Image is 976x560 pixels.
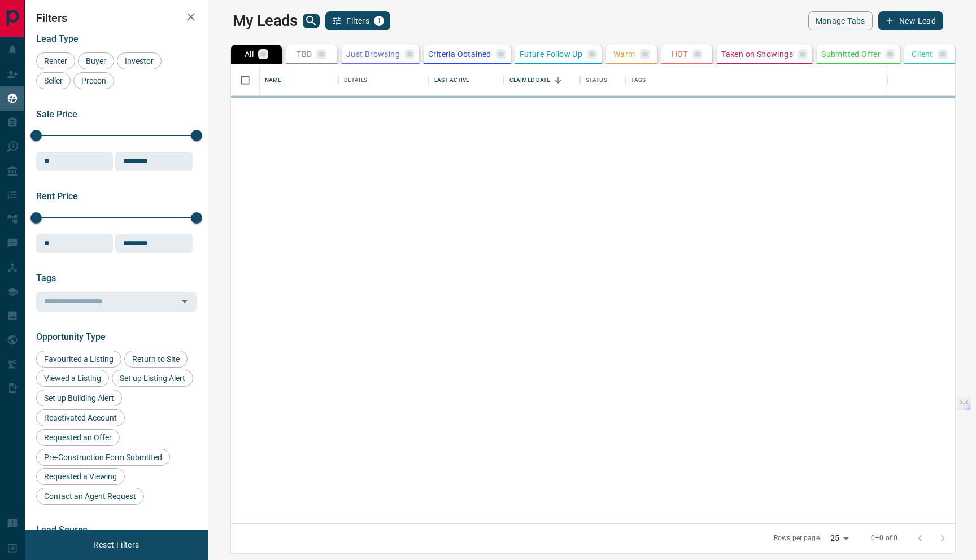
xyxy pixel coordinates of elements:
p: Future Follow Up [520,50,582,58]
div: Buyer [78,53,114,69]
p: Criteria Obtained [428,50,491,58]
div: Last Active [434,64,469,96]
button: New Lead [878,11,943,30]
span: Renter [40,56,71,65]
p: TBD [297,50,312,58]
span: Lead Source [36,524,88,535]
div: Details [344,64,367,96]
button: Reset Filters [86,535,146,554]
span: Rent Price [36,191,78,202]
span: Return to Site [128,355,184,364]
div: Last Active [429,64,504,96]
p: All [245,50,254,58]
button: search button [303,14,320,28]
div: Viewed a Listing [36,370,109,387]
button: Filters1 [325,11,390,30]
div: Set up Listing Alert [112,370,193,387]
h2: Filters [36,11,197,25]
span: Favourited a Listing [40,355,117,364]
span: Sale Price [36,109,77,120]
span: Viewed a Listing [40,374,105,383]
div: Pre-Construction Form Submitted [36,449,170,466]
span: Requested a Viewing [40,472,121,481]
div: Name [259,64,338,96]
span: Set up Building Alert [40,393,118,403]
div: Tags [625,64,926,96]
p: Just Browsing [346,50,400,58]
div: Claimed Date [504,64,580,96]
div: 25 [826,530,853,546]
span: Opportunity Type [36,331,106,342]
div: Status [580,64,625,96]
div: Investor [117,53,162,69]
span: Set up Listing Alert [116,374,189,383]
div: Claimed Date [509,64,551,96]
p: HOT [672,50,688,58]
button: Manage Tabs [808,11,873,30]
p: Taken on Showings [721,50,793,58]
div: Set up Building Alert [36,390,122,406]
span: Contact an Agent Request [40,492,140,501]
h1: My Leads [233,12,298,30]
div: Favourited a Listing [36,351,121,368]
div: Reactivated Account [36,409,125,426]
div: Name [265,64,282,96]
div: Renter [36,53,75,69]
span: Seller [40,76,67,85]
span: Buyer [82,56,110,65]
div: Seller [36,72,71,89]
div: Requested a Viewing [36,468,125,485]
span: Investor [121,56,158,65]
div: Return to Site [124,351,188,368]
span: Lead Type [36,33,79,44]
div: Details [338,64,429,96]
p: Client [912,50,933,58]
button: Open [177,294,193,309]
span: Pre-Construction Form Submitted [40,453,166,462]
p: 0–0 of 0 [871,533,897,543]
p: Submitted Offer [821,50,881,58]
p: Rows per page: [774,533,821,543]
div: Tags [631,64,646,96]
div: Status [586,64,607,96]
div: Precon [73,72,114,89]
span: Reactivated Account [40,413,121,422]
p: Warm [613,50,635,58]
span: Requested an Offer [40,433,116,442]
div: Requested an Offer [36,429,120,446]
span: Precon [77,76,110,85]
button: Sort [550,72,566,88]
span: Tags [36,273,56,283]
span: 1 [375,17,383,25]
div: Contact an Agent Request [36,488,144,505]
